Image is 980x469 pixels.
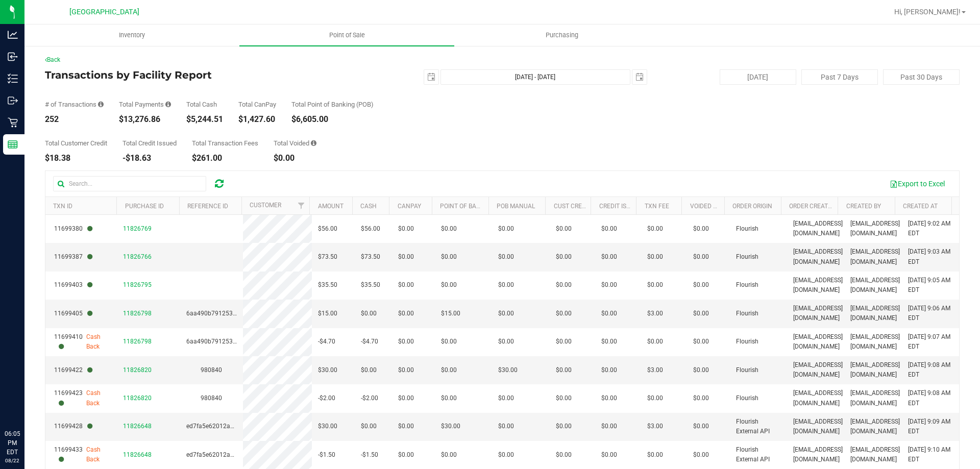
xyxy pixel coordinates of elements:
span: $30.00 [441,422,460,431]
a: Cust Credit [554,203,591,210]
span: $30.00 [498,365,518,375]
span: $0.00 [498,393,514,403]
span: select [632,70,647,84]
inline-svg: Outbound [8,95,18,106]
span: Flourish [736,309,758,318]
span: 11826820 [123,366,152,374]
span: Flourish External API [736,445,781,464]
span: $0.00 [601,252,617,262]
span: $0.00 [398,252,414,262]
span: -$1.50 [361,450,378,460]
span: [EMAIL_ADDRESS][DOMAIN_NAME] [793,247,843,266]
span: 11699428 [54,422,92,431]
span: $0.00 [693,393,709,403]
span: $0.00 [398,450,414,460]
button: Past 30 Days [883,69,960,85]
span: $0.00 [398,365,414,375]
span: 11826798 [123,310,152,317]
span: [EMAIL_ADDRESS][DOMAIN_NAME] [850,304,900,323]
span: Inventory [105,31,159,40]
a: Amount [318,203,344,210]
span: [DATE] 9:07 AM EDT [908,332,953,352]
span: $0.00 [693,252,709,262]
a: Point of Sale [239,24,454,46]
span: 11826766 [123,253,152,260]
a: Purchase ID [125,203,164,210]
a: Cash [360,203,377,210]
span: $0.00 [498,280,514,290]
a: Created At [903,203,938,210]
span: 11826820 [123,394,152,402]
span: $30.00 [318,422,337,431]
span: Flourish [736,337,758,347]
div: $0.00 [274,154,316,162]
iframe: Resource center [10,387,41,418]
span: $0.00 [498,252,514,262]
span: [EMAIL_ADDRESS][DOMAIN_NAME] [793,417,843,436]
span: Flourish [736,365,758,375]
span: $0.00 [398,280,414,290]
span: -$2.00 [361,393,378,403]
span: [DATE] 9:05 AM EDT [908,276,953,295]
span: $0.00 [441,365,457,375]
span: $0.00 [441,280,457,290]
span: 11826648 [123,423,152,430]
div: Total Cash [186,101,223,108]
span: $0.00 [556,365,572,375]
span: [EMAIL_ADDRESS][DOMAIN_NAME] [850,332,900,352]
span: $15.00 [441,309,460,318]
span: $0.00 [693,224,709,234]
span: $0.00 [601,450,617,460]
span: 11699380 [54,224,92,234]
span: [EMAIL_ADDRESS][DOMAIN_NAME] [850,360,900,380]
span: $35.50 [318,280,337,290]
span: Flourish [736,280,758,290]
span: Purchasing [532,31,592,40]
div: -$18.63 [122,154,177,162]
a: Back [45,56,60,63]
span: -$4.70 [361,337,378,347]
span: $0.00 [441,224,457,234]
span: $0.00 [498,337,514,347]
span: [GEOGRAPHIC_DATA] [69,8,139,16]
a: Voided Payment [690,203,741,210]
div: $13,276.86 [119,115,171,124]
a: TXN ID [53,203,72,210]
span: $0.00 [647,450,663,460]
span: [EMAIL_ADDRESS][DOMAIN_NAME] [793,388,843,408]
span: [EMAIL_ADDRESS][DOMAIN_NAME] [850,276,900,295]
span: [EMAIL_ADDRESS][DOMAIN_NAME] [793,445,843,464]
span: [DATE] 9:08 AM EDT [908,360,953,380]
span: $0.00 [693,450,709,460]
span: Hi, [PERSON_NAME]! [894,8,961,16]
span: $0.00 [556,450,572,460]
span: $0.00 [441,252,457,262]
span: $0.00 [398,224,414,234]
span: $0.00 [601,422,617,431]
span: $0.00 [601,309,617,318]
div: Total Customer Credit [45,140,107,146]
span: 11699422 [54,365,92,375]
span: $0.00 [441,450,457,460]
p: 08/22 [5,457,20,464]
span: $0.00 [601,365,617,375]
span: 11826798 [123,338,152,345]
i: Count of all successful payment transactions, possibly including voids, refunds, and cash-back fr... [98,101,104,108]
span: $0.00 [556,280,572,290]
span: 11826648 [123,451,152,458]
span: $0.00 [601,280,617,290]
span: $0.00 [361,309,377,318]
span: $0.00 [693,422,709,431]
span: Flourish External API [736,417,781,436]
span: select [424,70,438,84]
span: $0.00 [693,365,709,375]
span: $30.00 [318,365,337,375]
a: Credit Issued [599,203,642,210]
span: $3.00 [647,309,663,318]
span: Flourish [736,224,758,234]
span: [EMAIL_ADDRESS][DOMAIN_NAME] [793,219,843,238]
div: $1,427.60 [238,115,276,124]
span: 11826795 [123,281,152,288]
span: $35.50 [361,280,380,290]
span: 11699403 [54,280,92,290]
